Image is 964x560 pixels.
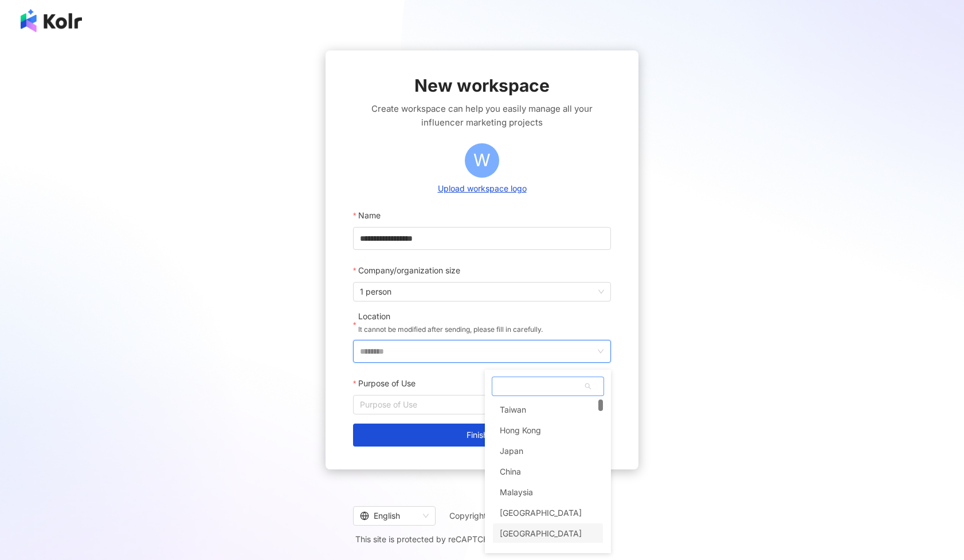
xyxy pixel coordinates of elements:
span: Copyright © 2025 All Rights Reserved. [449,509,612,523]
div: Hong Kong [493,420,603,441]
input: Name [353,227,611,250]
div: Singapore [493,503,603,523]
span: Create workspace can help you easily manage all your influencer marketing projects [353,102,611,130]
p: It cannot be modified after sending, please fill in carefully. [358,324,543,335]
div: Malaysia [500,482,533,503]
div: China [493,461,603,482]
label: Purpose of Use [353,372,424,395]
span: down [597,348,604,355]
div: English [360,507,418,525]
div: Hong Kong [500,420,541,441]
span: W [473,147,491,174]
div: [GEOGRAPHIC_DATA] [500,503,582,523]
img: logo [21,9,82,32]
div: Location [358,311,543,322]
button: Upload workspace logo [434,182,530,195]
label: Company/organization size [353,259,468,282]
span: This site is protected by reCAPTCHA [355,532,609,546]
span: 1 person [360,283,604,301]
div: Taiwan [493,400,603,420]
span: New workspace [414,73,550,97]
div: Thailand [493,523,603,544]
div: China [500,461,521,482]
span: Finished [467,430,497,440]
div: Taiwan [500,400,526,420]
div: [GEOGRAPHIC_DATA] [500,523,582,544]
div: Malaysia [493,482,603,503]
button: Finished [353,424,611,447]
label: Name [353,204,389,227]
div: Japan [500,441,523,461]
div: Japan [493,441,603,461]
